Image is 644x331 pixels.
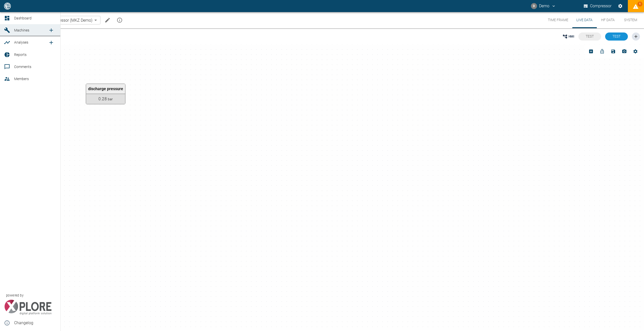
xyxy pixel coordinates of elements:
a: new /analyses/list/0 [46,38,56,48]
button: mission info [115,15,125,25]
button: System [619,12,642,28]
span: Comments [14,65,31,69]
span: Test [612,34,621,38]
span: HMI [569,34,574,39]
button: Download image [619,46,630,57]
span: powered by [6,293,23,298]
a: new /machines [46,25,56,35]
span: Reports [14,53,26,57]
button: Board settings [630,46,641,57]
button: Lock board [597,46,608,57]
div: discharge pressure0.28 bar [86,84,125,104]
button: Settings [616,2,625,11]
small: bar [108,97,113,101]
div: D [531,3,537,9]
span: 1 [637,2,642,7]
button: HF Data [597,12,619,28]
button: Time Frame [544,12,572,28]
button: Add node [585,46,597,57]
span: Members [14,77,29,81]
span: Machines [14,28,29,32]
span: Test [586,34,594,38]
button: Edit machine [102,15,113,25]
button: Save changes [608,46,619,57]
img: logo [4,3,11,9]
button: Live Data [572,12,597,28]
span: Changelog [14,320,56,326]
span: Dashboard [14,16,32,20]
span: Analyses [14,40,28,44]
button: demo@nea-x.de [530,2,557,11]
span: discharge pressure [88,86,123,94]
span: 0.28 [96,94,115,104]
img: Xplore Logo [4,300,52,315]
button: Compressor [583,2,613,11]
